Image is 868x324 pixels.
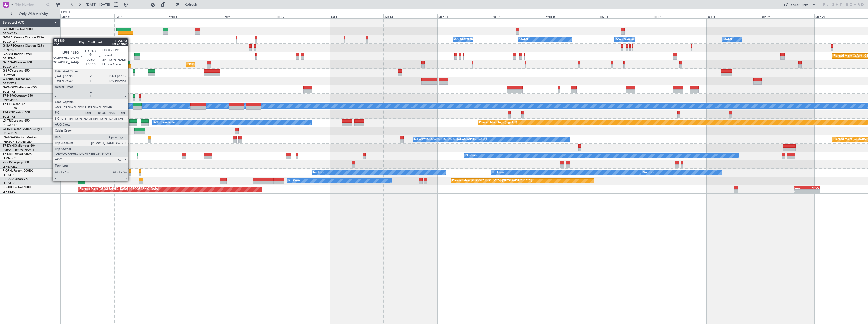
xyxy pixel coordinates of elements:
div: Fri 10 [276,14,330,18]
span: CS-JHH [3,186,13,189]
div: Mon 6 [60,14,114,18]
div: Planned Maint [GEOGRAPHIC_DATA] ([GEOGRAPHIC_DATA]) [187,61,267,68]
a: EVRA/[PERSON_NAME] [3,148,34,152]
div: Planned Maint [GEOGRAPHIC_DATA] ([GEOGRAPHIC_DATA]) [80,185,159,193]
a: LFMN/NCE [3,156,17,160]
a: LFPB/LBG [3,173,16,177]
a: 9H-LPZLegacy 500 [3,161,29,164]
div: Tue 7 [114,14,168,18]
span: T7-N1960 [3,94,17,97]
span: T7-EMI [3,153,12,156]
div: Sun 12 [383,14,437,18]
span: G-JAGA [3,61,14,64]
span: G-SIRS [3,53,12,56]
a: LFPB/LBG [3,190,16,194]
span: G-ENRG [3,78,14,81]
a: EGSS/STN [3,82,16,85]
div: - [807,190,820,193]
span: LX-INB [3,128,12,131]
a: G-SPCYLegacy 650 [3,69,30,72]
div: LEZG [794,186,807,189]
div: Thu 16 [599,14,653,18]
div: A/C Unavailable [454,36,475,43]
span: Refresh [180,3,202,6]
span: G-FOMO [3,28,15,31]
a: EGGW/LTN [3,32,18,35]
div: No Crew [313,169,325,176]
div: No Crew [643,169,655,176]
button: Quick Links [781,1,818,9]
input: Trip Number [15,1,45,8]
a: G-FOMOGlobal 6000 [3,28,33,31]
span: LX-AOA [3,136,14,139]
div: No Crew [GEOGRAPHIC_DATA] ([GEOGRAPHIC_DATA]) [414,136,487,143]
a: EGLF/FAB [3,90,16,94]
a: LX-TROLegacy 650 [3,119,30,122]
div: Wed 8 [168,14,222,18]
a: T7-N1960Legacy 650 [3,94,33,97]
span: F-HECD [3,178,14,181]
span: [DATE] - [DATE] [86,2,110,7]
a: G-VNORChallenger 650 [3,86,37,89]
span: G-SPCY [3,69,13,72]
a: LX-AOACitation Mustang [3,136,39,139]
a: G-GAALCessna Citation XLS+ [3,36,44,39]
div: No Crew [492,169,504,176]
a: EDLW/DTM [3,131,17,135]
a: [PERSON_NAME]/QSA [3,140,32,144]
a: T7-DYNChallenger 604 [3,144,36,147]
a: LGAV/ATH [3,73,16,77]
a: F-GPNJFalcon 900EX [3,169,33,172]
span: T7-LZZI [3,111,13,114]
span: LX-TRO [3,119,13,122]
a: LFMD/CEQ [3,165,17,169]
div: No Crew [466,152,477,160]
div: Quick Links [791,3,808,8]
a: EGGW/LTN [3,65,18,69]
div: No Crew [288,177,300,185]
a: G-JAGAPhenom 300 [3,61,32,64]
span: T7-FFI [3,103,11,106]
div: Planned Maint Riga (Riga Intl) [479,119,517,126]
a: CS-JHHGlobal 6000 [3,186,31,189]
span: G-GARE [3,44,14,47]
a: G-ENRGPraetor 600 [3,78,31,81]
span: Only With Activity [13,12,53,16]
a: DNMM/LOS [3,98,18,102]
div: Fri 17 [653,14,707,18]
div: Thu 9 [222,14,276,18]
div: Unplanned Maint [GEOGRAPHIC_DATA] ([GEOGRAPHIC_DATA]) [77,169,161,176]
a: EGGW/LTN [3,123,18,127]
div: A/C Unavailable [154,119,175,126]
button: Only With Activity [6,10,55,18]
span: T7-DYN [3,144,14,147]
a: T7-EMIHawker 900XP [3,153,33,156]
a: LX-INBFalcon 900EX EASy II [3,128,42,131]
div: Planned Maint [GEOGRAPHIC_DATA] ([GEOGRAPHIC_DATA]) [452,177,532,185]
a: EGGW/LTN [3,40,18,44]
div: Tue 14 [491,14,545,18]
button: Refresh [173,1,203,9]
div: Wed 15 [545,14,599,18]
span: G-VNOR [3,86,15,89]
div: Owner [519,36,528,43]
span: 9H-LPZ [3,161,13,164]
a: F-HECDFalcon 7X [3,178,28,181]
a: G-GARECessna Citation XLS+ [3,44,44,47]
a: G-SIRSCitation Excel [3,53,32,56]
div: Sat 18 [707,14,761,18]
div: Owner [724,36,732,43]
div: Mon 13 [437,14,491,18]
a: LFPB/LBG [3,181,16,185]
a: VHHH/HKG [3,106,17,110]
a: T7-FFIFalcon 7X [3,103,25,106]
div: KNUQ [807,186,820,189]
a: EGLF/FAB [3,57,16,60]
div: [DATE] [61,10,70,14]
div: - [794,190,807,193]
div: A/C Unavailable [616,36,637,43]
a: EGLF/FAB [3,115,16,119]
span: F-GPNJ [3,169,13,172]
span: G-GAAL [3,36,14,39]
div: Sun 19 [761,14,814,18]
